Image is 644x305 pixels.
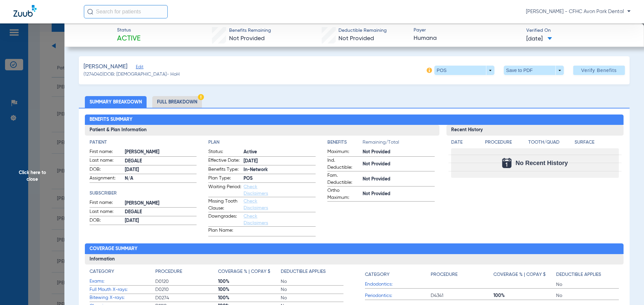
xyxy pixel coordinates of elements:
span: No [556,281,619,288]
h4: Benefits [327,139,363,146]
span: Humana [414,34,521,43]
h4: Procedure [155,268,182,275]
span: Verify Benefits [581,68,617,73]
span: POS [244,175,316,182]
span: DOB: [90,217,122,225]
span: 100% [218,286,281,293]
app-breakdown-title: Procedure [155,268,218,278]
span: DEGALE [125,158,197,165]
span: Downgrades: [208,213,241,226]
span: Waiting Period: [208,183,241,197]
h4: Procedure [431,271,458,278]
span: Status: [208,148,241,156]
span: Missing Tooth Clause: [208,198,241,212]
span: (1274040) DOB: [DEMOGRAPHIC_DATA] - HoH [84,71,180,78]
app-breakdown-title: Coverage % | Copay $ [218,268,281,278]
button: Save to PDF [504,66,564,75]
app-breakdown-title: Benefits [327,139,363,148]
span: D4341 [431,292,493,299]
span: Maximum: [327,148,360,156]
span: Exams: [90,278,155,285]
span: Edit [136,65,142,71]
span: Last name: [90,157,122,165]
span: DEGALE [125,209,197,216]
span: Not Provided [363,149,435,156]
app-breakdown-title: Deductible Applies [556,268,619,281]
span: Active [244,149,316,156]
a: Check Disclaimers [244,214,268,225]
app-breakdown-title: Coverage % | Copay $ [493,268,556,281]
app-breakdown-title: Subscriber [90,190,197,197]
h4: Tooth/Quad [528,139,573,146]
span: In-Network [244,166,316,173]
span: Status [117,27,141,34]
h2: Coverage Summary [85,243,624,254]
span: No [281,286,343,293]
span: Ortho Maximum: [327,187,360,201]
h4: Plan [208,139,316,146]
span: First name: [90,199,122,207]
span: [DATE] [244,158,316,165]
app-breakdown-title: Category [365,268,431,281]
span: Fam. Deductible: [327,172,360,186]
span: [PERSON_NAME] [125,200,197,207]
span: Full Mouth X-rays: [90,286,155,293]
h2: Benefits Summary [85,115,624,125]
span: No Recent History [516,160,568,166]
h4: Category [90,268,114,275]
span: Not Provided [338,35,374,42]
img: Hazard [198,94,204,100]
span: 100% [218,278,281,285]
app-breakdown-title: Procedure [431,268,493,281]
img: Calendar [502,158,512,168]
button: POS [434,66,494,75]
span: D0274 [155,295,218,301]
span: [DATE] [125,166,197,173]
span: Last name: [90,208,122,216]
h4: Surface [575,139,619,146]
span: No [281,295,343,301]
h4: Coverage % | Copay $ [493,271,546,278]
span: Plan Name: [208,227,241,236]
h4: Date [451,139,479,146]
span: Bitewing X-rays: [90,294,155,301]
app-breakdown-title: Category [90,268,155,278]
app-breakdown-title: Patient [90,139,197,146]
span: Not Provided [363,161,435,168]
span: Ind. Deductible: [327,157,360,171]
div: Chat Widget [610,273,644,305]
span: N/A [125,175,197,182]
button: Verify Benefits [573,66,625,75]
app-breakdown-title: Date [451,139,479,148]
h4: Deductible Applies [556,271,601,278]
h4: Deductible Applies [281,268,326,275]
img: Search Icon [87,9,93,15]
h4: Procedure [485,139,526,146]
span: Not Provided [229,35,265,42]
h4: Category [365,271,389,278]
a: Check Disclaimers [244,199,268,210]
span: [DATE] [125,217,197,224]
span: Benefits Type: [208,166,241,174]
app-breakdown-title: Surface [575,139,619,148]
span: Active [117,34,141,44]
app-breakdown-title: Deductible Applies [281,268,343,278]
span: Not Provided [363,190,435,198]
span: First name: [90,148,122,156]
span: D0120 [155,278,218,285]
span: Payer [414,27,521,34]
span: Plan Type: [208,175,241,183]
h3: Recent History [446,125,624,136]
span: Periodontics: [365,292,431,299]
h4: Coverage % | Copay $ [218,268,270,275]
span: Verified On [526,27,633,34]
li: Full Breakdown [152,96,202,108]
a: Check Disclaimers [244,184,268,196]
span: Endodontics: [365,281,431,288]
span: 100% [493,292,556,299]
span: Benefits Remaining [229,27,271,34]
span: No [281,278,343,285]
span: No [556,292,619,299]
span: 100% [218,295,281,301]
